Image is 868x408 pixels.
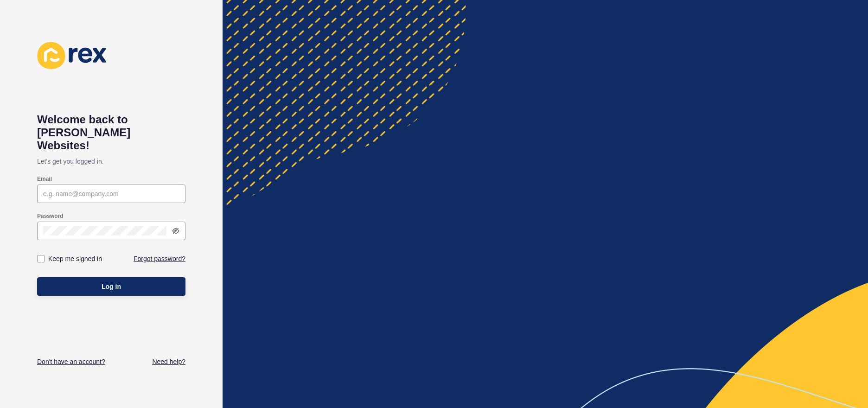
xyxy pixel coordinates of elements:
[152,357,185,366] a: Need help?
[37,152,185,171] p: Let's get you logged in.
[134,254,185,263] a: Forgot password?
[37,212,64,220] label: Password
[102,282,121,291] span: Log in
[43,189,179,198] input: e.g. name@company.com
[37,277,185,296] button: Log in
[37,357,105,366] a: Don't have an account?
[37,113,185,152] h1: Welcome back to [PERSON_NAME] Websites!
[48,254,102,263] label: Keep me signed in
[37,175,52,183] label: Email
